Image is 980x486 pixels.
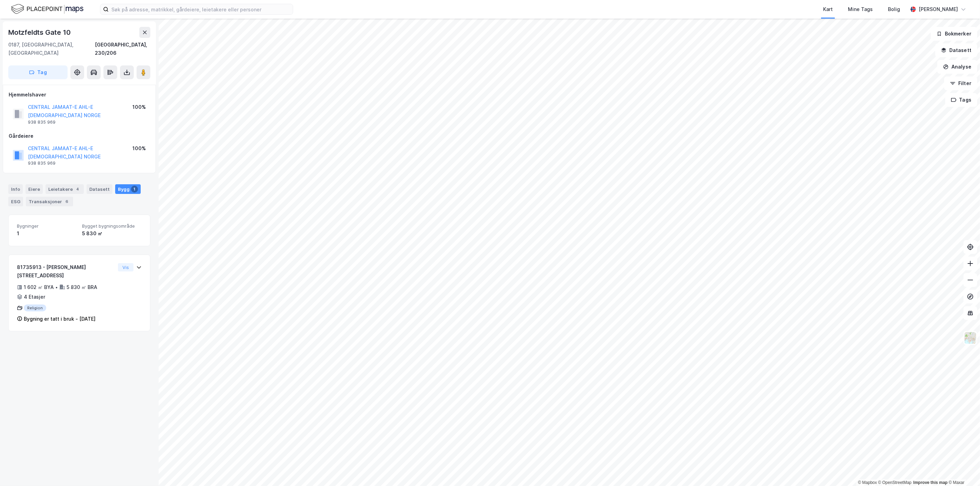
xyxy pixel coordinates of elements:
div: 1 [17,229,77,238]
button: Bokmerker [931,27,977,41]
div: 100% [132,103,146,111]
div: 81735913 - [PERSON_NAME][STREET_ADDRESS] [17,263,115,280]
button: Vis [118,263,133,271]
a: Mapbox [858,480,877,485]
button: Filter [944,76,977,90]
button: Datasett [935,43,977,57]
div: Bygning er tatt i bruk - [DATE] [24,315,96,323]
img: Z [964,331,977,344]
span: Bygget bygningsområde [82,223,142,229]
div: Info [8,184,23,194]
div: Mine Tags [848,5,873,13]
div: 938 835 969 [28,161,56,166]
button: Analyse [937,60,977,74]
div: Bygg [115,184,141,194]
img: logo.f888ab2527a4732fd821a326f86c7f29.svg [11,3,83,15]
div: [GEOGRAPHIC_DATA], 230/206 [95,41,150,57]
div: Motzfeldts Gate 10 [8,27,72,38]
div: Transaksjoner [26,197,73,206]
div: 100% [132,144,146,153]
div: 4 [74,186,81,193]
a: Improve this map [913,480,948,485]
div: 1 [131,186,138,193]
button: Tags [945,93,977,107]
div: Kart [823,5,833,13]
div: Leietakere [46,184,84,194]
a: OpenStreetMap [878,480,912,485]
div: [PERSON_NAME] [919,5,958,13]
input: Søk på adresse, matrikkel, gårdeiere, leietakere eller personer [109,4,293,14]
div: 1 602 ㎡ BYA [24,283,54,291]
div: Bolig [888,5,900,13]
div: 938 835 969 [28,120,56,125]
div: Hjemmelshaver [9,91,150,99]
div: ESG [8,197,23,206]
div: Gårdeiere [9,132,150,140]
div: 5 830 ㎡ BRA [67,283,97,291]
div: 5 830 ㎡ [82,229,142,238]
div: • [55,285,58,290]
div: 0187, [GEOGRAPHIC_DATA], [GEOGRAPHIC_DATA] [8,41,95,57]
iframe: Chat Widget [946,453,980,486]
div: Eiere [26,184,43,194]
span: Bygninger [17,223,77,229]
div: 6 [63,198,70,205]
div: 4 Etasjer [24,293,45,301]
div: Datasett [87,184,112,194]
button: Tag [8,65,68,79]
